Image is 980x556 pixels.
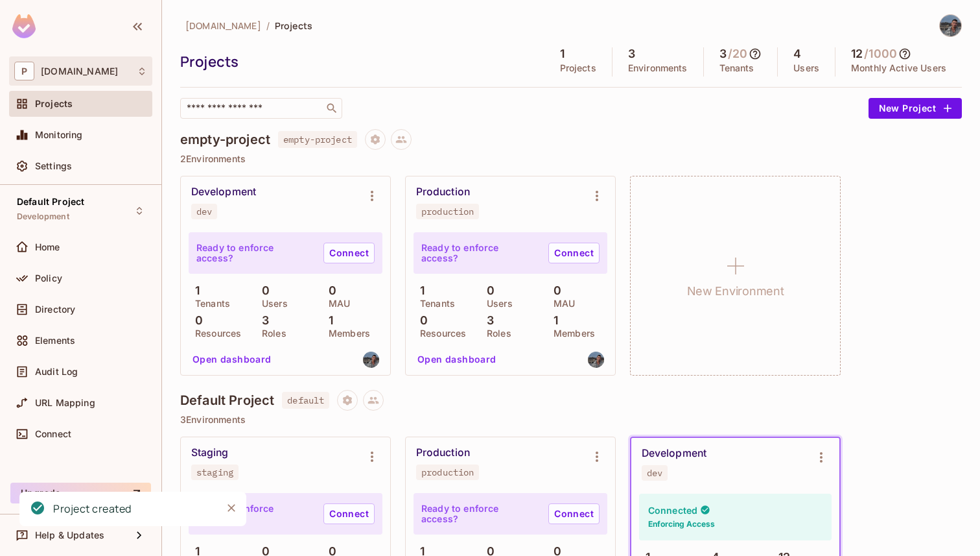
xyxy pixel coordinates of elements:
[480,314,494,327] p: 3
[416,186,470,199] div: Production
[266,19,270,32] li: /
[414,314,428,327] p: 0
[180,393,274,408] h4: Default Project
[421,206,474,217] div: production
[222,498,241,518] button: Close
[35,304,75,315] span: Directory
[189,314,203,327] p: 0
[647,468,662,478] div: dev
[255,314,269,327] p: 3
[480,298,513,309] p: Users
[480,328,511,339] p: Roles
[323,503,375,524] a: Connect
[35,429,71,439] span: Connect
[851,63,946,73] p: Monthly Active Users
[628,47,635,60] h5: 3
[547,298,575,309] p: MAU
[278,131,357,148] span: empty-project
[548,243,600,263] a: Connect
[180,52,538,71] div: Projects
[35,130,83,140] span: Monitoring
[648,504,697,516] h4: Connected
[180,154,962,164] p: 2 Environments
[719,47,727,60] h5: 3
[480,284,495,297] p: 0
[547,328,595,339] p: Members
[793,63,819,73] p: Users
[940,15,961,36] img: Alon Boshi
[547,284,561,297] p: 0
[35,367,78,377] span: Audit Log
[180,415,962,425] p: 3 Environments
[719,63,754,73] p: Tenants
[35,99,73,109] span: Projects
[363,352,379,368] img: alon@permit.io
[189,298,230,309] p: Tenants
[35,161,72,171] span: Settings
[282,392,329,409] span: default
[255,298,288,309] p: Users
[628,63,688,73] p: Environments
[414,298,455,309] p: Tenants
[414,328,466,339] p: Resources
[851,47,863,60] h5: 12
[322,284,336,297] p: 0
[588,352,604,368] img: alon@permit.io
[728,47,747,60] h5: / 20
[196,467,233,477] div: staging
[323,243,375,263] a: Connect
[560,47,565,60] h5: 1
[687,282,784,301] h1: New Environment
[421,503,538,524] p: Ready to enforce access?
[196,206,212,217] div: dev
[869,98,962,119] button: New Project
[547,314,558,327] p: 1
[337,396,358,409] span: Project settings
[275,19,312,32] span: Projects
[189,328,241,339] p: Resources
[191,446,229,459] div: Staging
[322,328,370,339] p: Members
[793,47,801,60] h5: 4
[560,63,596,73] p: Projects
[255,284,270,297] p: 0
[412,349,502,370] button: Open dashboard
[322,314,333,327] p: 1
[414,284,425,297] p: 1
[17,212,69,222] span: Development
[35,273,62,284] span: Policy
[416,446,470,459] div: Production
[642,447,706,460] div: Development
[359,183,385,209] button: Environment settings
[421,467,474,477] div: production
[255,328,286,339] p: Roles
[808,444,834,470] button: Environment settings
[196,243,313,263] p: Ready to enforce access?
[53,501,132,517] div: Project created
[648,518,715,530] h6: Enforcing Access
[584,444,610,470] button: Environment settings
[35,398,95,408] span: URL Mapping
[17,197,84,207] span: Default Project
[421,243,538,263] p: Ready to enforce access?
[322,298,350,309] p: MAU
[359,444,385,470] button: Environment settings
[35,242,60,252] span: Home
[185,19,261,32] span: [DOMAIN_NAME]
[35,335,75,346] span: Elements
[180,132,270,147] h4: empty-project
[189,284,200,297] p: 1
[41,66,118,77] span: Workspace: permit.io
[14,62,34,80] span: P
[191,186,256,199] div: Development
[584,183,610,209] button: Environment settings
[187,349,277,370] button: Open dashboard
[365,136,386,148] span: Project settings
[864,47,897,60] h5: / 1000
[548,503,600,524] a: Connect
[12,14,36,38] img: SReyMgAAAABJRU5ErkJggg==
[196,503,313,524] p: Ready to enforce access?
